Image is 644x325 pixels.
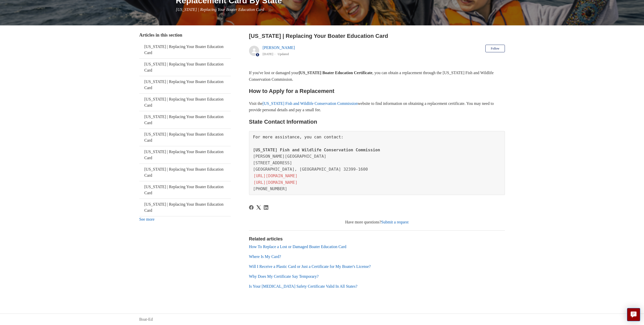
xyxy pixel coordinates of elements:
a: [PERSON_NAME] [263,45,295,50]
a: [US_STATE] Fish and Wildlife Conservation Commission [262,101,358,106]
a: See more [139,217,155,221]
a: How To Replace a Lost or Damaged Boater Education Card [249,245,346,249]
a: [US_STATE] | Replacing Your Boater Education Card [139,94,231,111]
a: [US_STATE] | Replacing Your Boater Education Card [139,111,231,128]
strong: [US_STATE] Boater Education Certificate [299,71,372,75]
a: Why Does My Certificate Say Temporary? [249,274,319,279]
a: [US_STATE] | Replacing Your Boater Education Card [139,181,231,199]
span: [US_STATE] Fish and Wildlife Conservation Commission [253,148,380,152]
time: 05/23/2024, 10:55 [263,52,273,56]
a: Where Is My Card? [249,254,281,259]
a: Will I Receive a Plastic Card or Just a Certificate for My Boater's License? [249,264,371,269]
button: Follow Article [485,45,505,52]
pre: For more assistance, you can contact: [249,131,505,195]
a: [US_STATE] | Replacing Your Boater Education Card [139,199,231,216]
button: Live chat [627,308,640,321]
h2: How to Apply for a Replacement [249,87,505,95]
span: [STREET_ADDRESS] [GEOGRAPHIC_DATA], [GEOGRAPHIC_DATA] 32399-1600 [253,160,368,172]
a: [URL][DOMAIN_NAME] [253,173,298,179]
a: [US_STATE] | Replacing Your Boater Education Card [139,164,231,181]
a: [US_STATE] | Replacing Your Boater Education Card [139,129,231,146]
h2: Florida | Replacing Your Boater Education Card [249,32,505,40]
a: [US_STATE] | Replacing Your Boater Education Card [139,41,231,58]
a: Facebook [249,205,254,210]
span: [PERSON_NAME][GEOGRAPHIC_DATA] [253,154,326,159]
span: Articles in this section [139,32,182,38]
a: [URL][DOMAIN_NAME] [253,180,298,185]
a: Is Your [MEDICAL_DATA] Safety Certificate Valid In All States? [249,284,357,288]
a: Submit a request [381,220,409,224]
a: [US_STATE] | Replacing Your Boater Education Card [139,146,231,164]
svg: Share this page on Facebook [249,205,254,210]
span: [PHONE_NUMBER] [253,186,287,191]
a: Boat-Ed [139,316,153,322]
a: [US_STATE] | Replacing Your Boater Education Card [139,76,231,93]
a: X Corp [256,205,261,210]
a: LinkedIn [264,205,268,210]
span: [US_STATE] | Replacing Your Boater Education Card [176,7,264,12]
p: If you've lost or damaged your , you can obtain a replacement through the [US_STATE] Fish and Wil... [249,70,505,83]
svg: Share this page on LinkedIn [264,205,268,210]
p: Visit the website to find information on obtaining a replacement certificate. You may need to pro... [249,100,505,113]
a: [US_STATE] | Replacing Your Boater Education Card [139,59,231,76]
div: Have more questions? [249,219,505,225]
h2: Related articles [249,236,505,242]
h2: State Contact Information [249,117,505,126]
svg: Share this page on X Corp [256,205,261,210]
li: Updated [278,52,289,56]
